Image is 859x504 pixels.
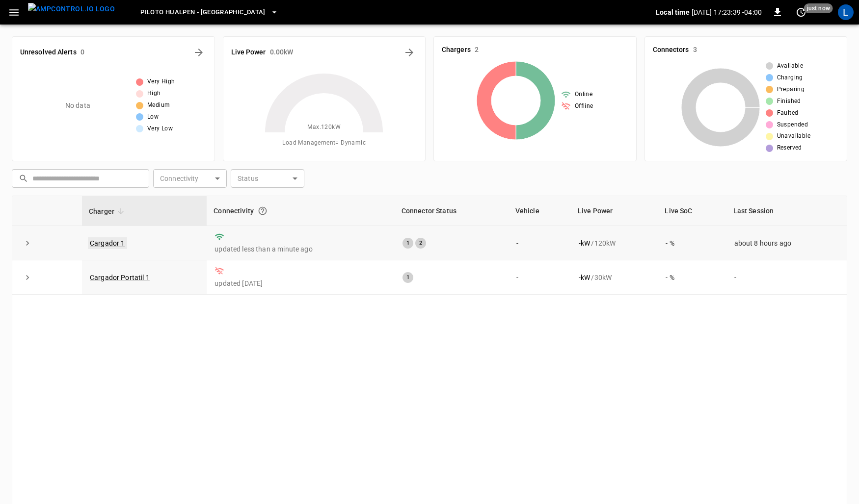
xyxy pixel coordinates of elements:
span: Medium [147,101,170,110]
span: Faulted [777,108,799,118]
td: - [509,226,571,260]
span: Max. 120 kW [307,123,341,132]
img: ampcontrol.io logo [28,3,115,15]
td: - % [658,260,726,295]
span: Finished [777,97,801,106]
button: All Alerts [191,45,207,60]
div: 2 [415,238,426,249]
span: Unavailable [777,131,810,141]
h6: 2 [475,45,479,55]
div: / 30 kW [579,273,650,282]
p: Local time [656,7,690,17]
th: Connector Status [395,196,509,226]
span: Online [575,90,592,100]
p: updated less than a minute ago [215,244,386,254]
button: Piloto Hualpen - [GEOGRAPHIC_DATA] [136,3,282,22]
button: Energy Overview [402,45,417,60]
div: profile-icon [838,4,854,20]
span: High [147,89,161,99]
div: 1 [403,238,413,249]
button: Connection between the charger and our software. [254,202,271,220]
button: expand row [20,236,35,251]
span: Charger [89,205,127,217]
div: 1 [403,272,413,283]
button: set refresh interval [793,4,809,20]
h6: 0.00 kW [270,47,294,58]
td: - [726,260,847,295]
h6: Chargers [442,45,471,55]
a: Cargador Portatil 1 [90,274,150,281]
h6: Live Power [231,47,266,58]
td: about 8 hours ago [726,226,847,260]
span: Piloto Hualpen - [GEOGRAPHIC_DATA] [140,7,266,18]
a: Cargador 1 [88,237,127,249]
span: just now [804,3,833,13]
span: Very Low [147,124,173,134]
h6: 3 [693,45,697,55]
th: Vehicle [509,196,571,226]
th: Last Session [726,196,847,226]
h6: Unresolved Alerts [20,47,77,58]
td: - [509,260,571,295]
p: - kW [579,238,590,248]
h6: Connectors [653,45,689,55]
span: Very High [147,77,175,87]
h6: 0 [81,47,84,58]
p: No data [65,101,90,111]
p: updated [DATE] [215,278,386,288]
div: Connectivity [214,202,387,220]
span: Load Management = Dynamic [282,138,366,148]
span: Charging [777,73,803,83]
span: Preparing [777,85,805,95]
span: Low [147,112,159,122]
th: Live SoC [658,196,726,226]
span: Suspended [777,120,808,130]
span: Offline [575,101,593,111]
button: expand row [20,270,35,285]
p: - kW [579,273,590,282]
span: Reserved [777,143,802,153]
span: Available [777,61,804,71]
td: - % [658,226,726,260]
p: [DATE] 17:23:39 -04:00 [692,7,762,17]
th: Live Power [571,196,658,226]
div: / 120 kW [579,238,650,248]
